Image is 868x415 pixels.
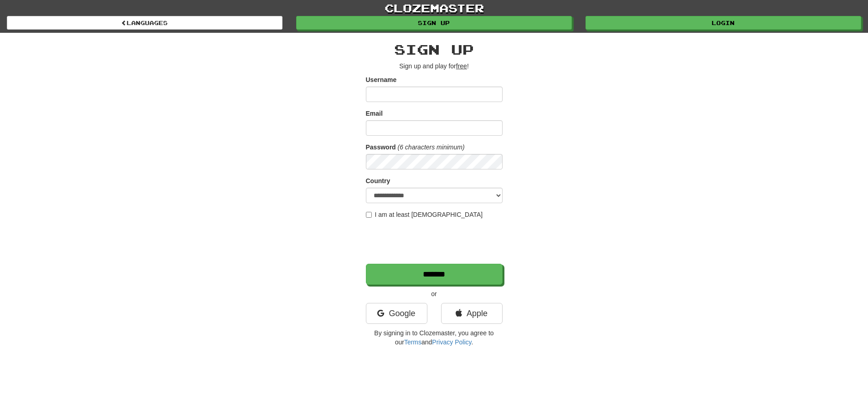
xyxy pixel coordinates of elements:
[366,143,396,152] label: Password
[366,109,383,118] label: Email
[366,61,503,71] p: Sign up and play for !
[366,210,483,219] label: I am at least [DEMOGRAPHIC_DATA]
[432,338,471,346] a: Privacy Policy
[366,212,372,218] input: I am at least [DEMOGRAPHIC_DATA]
[404,338,421,346] a: Terms
[366,75,397,84] label: Username
[586,16,861,30] a: Login
[366,303,427,324] a: Google
[366,42,503,57] h2: Sign up
[366,328,503,347] p: By signing in to Clozemaster, you agree to our and .
[366,224,504,259] iframe: reCAPTCHA
[456,62,467,70] u: free
[366,289,503,298] p: or
[366,176,390,185] label: Country
[398,143,465,151] em: (6 characters minimum)
[441,303,503,324] a: Apple
[296,16,572,30] a: Sign up
[7,16,282,30] a: Languages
